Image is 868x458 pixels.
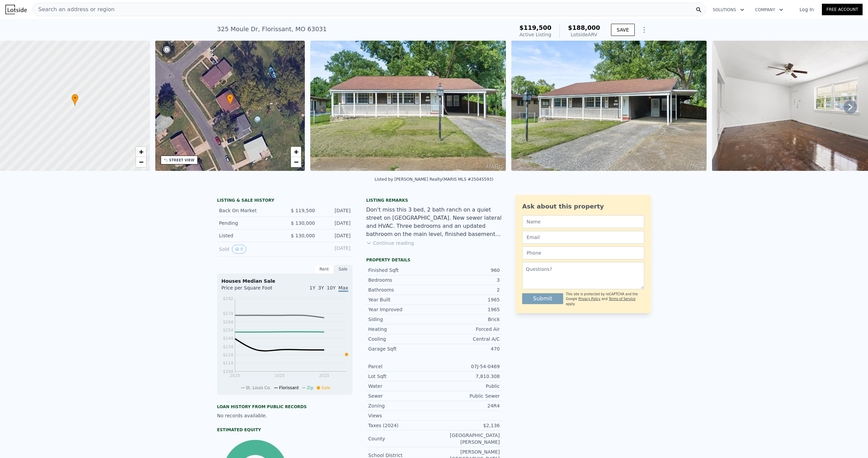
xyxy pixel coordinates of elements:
button: Continue reading [366,240,414,246]
span: Active Listing [519,32,551,37]
div: [DATE] [320,245,351,254]
div: • [72,94,78,106]
a: Free Account [822,4,863,15]
input: Name [522,215,644,228]
span: + [139,147,143,156]
div: Rent [315,265,334,274]
span: $119,500 [519,24,552,31]
div: 1965 [434,296,500,303]
div: County [368,435,434,442]
span: 10Y [327,285,336,291]
div: 470 [434,345,500,352]
div: 1965 [434,306,500,313]
div: • [227,94,234,106]
a: Privacy Policy [578,297,600,301]
tspan: 2025 [230,373,240,378]
span: Sale [321,385,330,390]
div: Bedrooms [368,277,434,283]
div: [DATE] [320,220,351,226]
div: Heating [368,326,434,333]
div: Forced Air [434,326,500,333]
span: St. Louis Co. [246,385,271,390]
div: Estimated Equity [217,427,353,433]
div: Year Improved [368,306,434,313]
span: • [72,95,78,101]
div: Listing remarks [366,198,502,203]
div: Sale [334,265,353,274]
tspan: $174 [223,311,233,316]
div: Houses Median Sale [221,278,348,284]
span: 1Y [310,285,315,291]
button: Company [750,4,789,16]
button: Submit [522,293,563,304]
span: • [227,95,234,101]
div: Loan history from public records [217,404,353,410]
div: Back On Market [219,207,279,214]
div: Public Sewer [434,393,500,399]
a: Log In [791,6,822,13]
div: Sold [219,245,279,254]
div: Zoning [368,402,434,409]
span: + [294,147,298,156]
div: Public [434,383,500,390]
tspan: $104 [223,369,233,374]
div: [DATE] [320,232,351,239]
span: $ 119,500 [291,208,315,213]
tspan: $124 [223,353,233,357]
div: Lotside ARV [568,31,600,38]
div: Sewer [368,393,434,399]
div: Taxes (2024) [368,422,434,429]
div: LISTING & SALE HISTORY [217,198,353,204]
div: Listed [219,232,279,239]
span: $ 130,000 [291,233,315,238]
div: 07J-54-0469 [434,363,500,370]
a: Zoom out [136,157,146,167]
tspan: $192 [223,296,233,301]
div: $2,136 [434,422,500,429]
button: Solutions [707,4,750,16]
div: Year Built [368,296,434,303]
tspan: $134 [223,344,233,349]
tspan: $164 [223,320,233,324]
tspan: $144 [223,336,233,341]
div: Siding [368,316,434,323]
div: Garage Sqft [368,345,434,352]
div: 960 [434,267,500,274]
div: Ask about this property [522,202,644,211]
a: Terms of Service [609,297,635,301]
div: 7,810.308 [434,373,500,380]
div: 325 Moule Dr , Florissant , MO 63031 [217,24,327,34]
span: $188,000 [568,24,600,31]
span: − [139,158,143,166]
div: 2 [434,286,500,293]
button: Show Options [637,23,651,37]
div: Lot Sqft [368,373,434,380]
button: View historical data [232,245,246,254]
div: STREET VIEW [169,158,195,163]
div: Brick [434,316,500,323]
tspan: 2025 [274,373,285,378]
span: − [294,158,298,166]
div: Don't miss this 3 bed, 2 bath ranch on a quiet street on [GEOGRAPHIC_DATA]. New sewer lateral and... [366,206,502,238]
span: $ 130,000 [291,220,315,226]
div: Water [368,383,434,390]
span: 3Y [318,285,324,291]
button: SAVE [611,24,635,36]
div: [DATE] [320,207,351,214]
tspan: $114 [223,361,233,365]
div: Views [368,412,434,419]
div: Parcel [368,363,434,370]
img: Sale: 167070696 Parcel: 56870983 [310,41,506,171]
div: No records available. [217,412,353,419]
span: Max [338,285,348,292]
span: Zip [307,385,313,390]
div: Cooling [368,336,434,342]
div: [GEOGRAPHIC_DATA][PERSON_NAME] [434,432,500,445]
a: Zoom out [291,157,301,167]
div: Property details [366,257,502,263]
div: 24R4 [434,402,500,409]
div: Pending [219,220,279,226]
div: Price per Square Foot [221,284,285,295]
img: Lotside [5,5,27,14]
div: 3 [434,277,500,283]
